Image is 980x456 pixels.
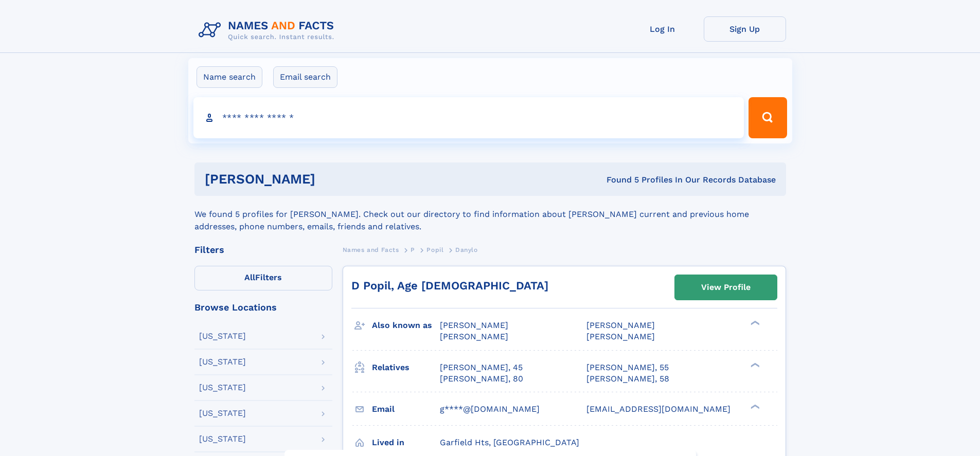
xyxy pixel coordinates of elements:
[440,320,508,330] span: [PERSON_NAME]
[411,246,415,253] span: P
[586,362,669,373] a: [PERSON_NAME], 55
[586,373,669,385] a: [PERSON_NAME], 58
[440,332,508,341] span: [PERSON_NAME]
[351,279,548,292] a: D Popil, Age [DEMOGRAPHIC_DATA]
[748,320,760,326] div: ❯
[194,245,332,254] div: Filters
[273,66,337,88] label: Email search
[372,359,440,376] h3: Relatives
[193,97,744,138] input: search input
[440,437,579,447] span: Garfield Hts, [GEOGRAPHIC_DATA]
[675,275,777,300] a: View Profile
[440,362,523,373] a: [PERSON_NAME], 45
[199,409,246,417] div: [US_STATE]
[194,266,332,290] label: Filters
[199,384,246,392] div: [US_STATE]
[411,243,415,256] a: P
[749,97,787,138] button: Search Button
[372,434,440,451] h3: Lived in
[199,358,246,366] div: [US_STATE]
[194,196,786,233] div: We found 5 profiles for [PERSON_NAME]. Check out our directory to find information about [PERSON_...
[621,16,704,42] a: Log In
[455,246,478,253] span: Danylo
[748,361,760,368] div: ❯
[199,435,246,443] div: [US_STATE]
[586,320,655,330] span: [PERSON_NAME]
[586,404,730,414] span: [EMAIL_ADDRESS][DOMAIN_NAME]
[372,317,440,334] h3: Also known as
[426,243,443,256] a: Popil
[205,173,461,186] h1: [PERSON_NAME]
[194,16,343,44] img: Logo Names and Facts
[704,16,786,42] a: Sign Up
[586,332,655,341] span: [PERSON_NAME]
[197,66,262,88] label: Name search
[748,403,760,410] div: ❯
[461,174,776,186] div: Found 5 Profiles In Our Records Database
[426,246,443,253] span: Popil
[244,272,255,282] span: All
[440,373,523,385] a: [PERSON_NAME], 80
[199,332,246,340] div: [US_STATE]
[701,276,751,299] div: View Profile
[194,303,332,312] div: Browse Locations
[372,400,440,418] h3: Email
[343,243,399,256] a: Names and Facts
